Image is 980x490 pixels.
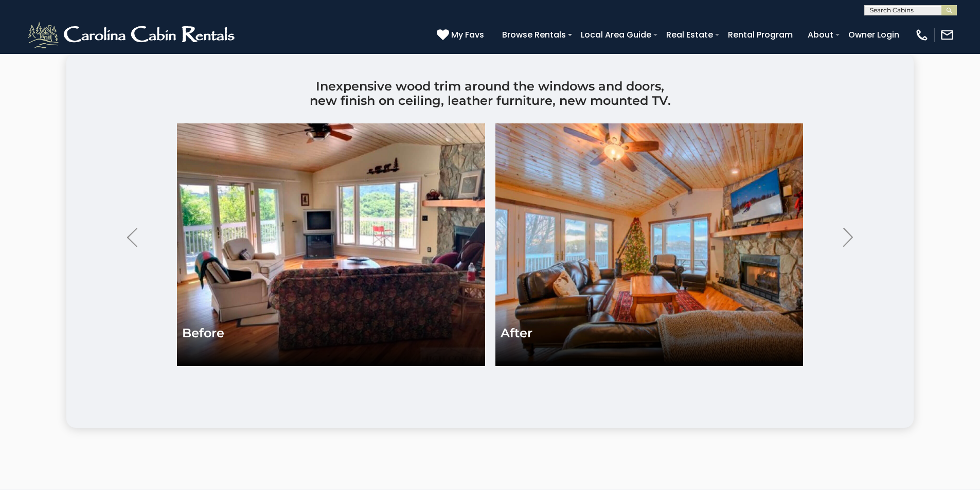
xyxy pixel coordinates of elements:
[501,326,532,340] p: After
[182,326,224,340] p: Before
[723,26,798,44] a: Rental Program
[940,28,954,42] img: mail-regular-white.png
[843,26,904,44] a: Owner Login
[497,26,571,44] a: Browse Rentals
[26,20,239,50] img: White-1-2.png
[304,79,676,108] h3: Inexpensive wood trim around the windows and doors, new finish on ceiling, leather furniture, new...
[437,28,487,42] a: My Favs
[661,26,718,44] a: Real Estate
[177,123,803,366] a: # # Before After
[115,214,149,260] button: Previous
[177,123,485,366] img: #
[451,28,484,41] span: My Favs
[915,28,929,42] img: phone-regular-white.png
[576,26,656,44] a: Local Area Guide
[495,123,804,366] img: #
[831,214,865,260] button: Next
[127,228,137,247] img: arrow
[803,26,839,44] a: About
[843,228,853,247] img: arrow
